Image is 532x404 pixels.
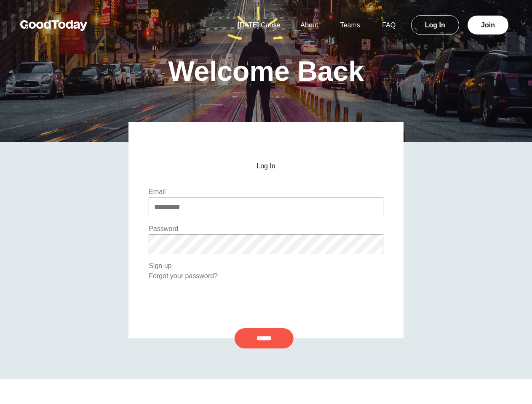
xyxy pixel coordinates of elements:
[20,20,88,31] img: GoodToday
[330,21,370,29] a: Teams
[372,21,406,29] a: FAQ
[227,21,290,29] a: [DATE] Cause
[149,272,218,279] a: Forgot your password?
[149,188,166,195] label: Email
[290,21,328,29] a: About
[468,16,508,35] a: Join
[168,57,364,85] h1: Welcome Back
[149,225,178,232] label: Password
[149,262,171,269] a: Sign up
[411,15,459,35] a: Log In
[149,162,383,170] h2: Log In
